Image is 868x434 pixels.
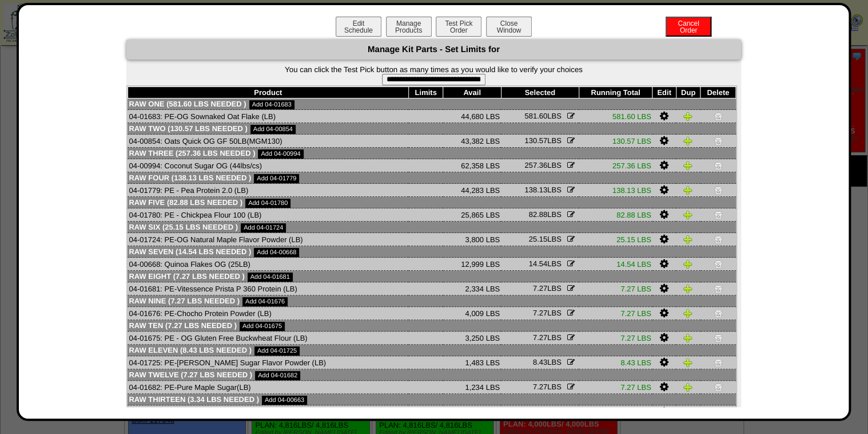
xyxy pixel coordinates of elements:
td: 44,283 LBS [443,184,501,197]
img: Duplicate Item [683,136,692,145]
td: 04-01724: PE-OG Natural Maple Flavor Powder (LB) [128,233,408,246]
span: LBS [533,309,562,317]
img: Delete Item [714,333,723,342]
td: 1,234 LBS [443,381,501,394]
a: CloseWindow [485,26,533,34]
td: 7,603 LBS [443,405,501,419]
img: Delete Item [714,309,723,318]
span: LBS [524,161,561,169]
img: Duplicate Item [683,407,692,416]
a: Add 04-00663 [262,396,307,405]
button: CloseWindow [486,17,532,37]
img: Delete Item [714,161,723,170]
span: LBS [533,382,562,391]
span: LBS [529,235,562,243]
button: CancelOrder [666,17,711,37]
span: 138.13 [524,186,547,194]
img: Delete Item [714,259,723,269]
td: 12,999 LBS [443,258,501,271]
a: Add 04-01780 [245,199,290,208]
td: 3,250 LBS [443,332,501,345]
td: 7.27 LBS [579,332,652,345]
th: Edit [652,87,676,98]
th: Running Total [579,87,652,98]
img: Duplicate Item [683,333,692,342]
td: Raw Ten (7.27 LBS needed ) [128,320,735,332]
td: Raw Seven (14.54 LBS needed ) [128,246,735,258]
td: Raw Twelve (7.27 LBS needed ) [128,369,735,381]
th: Limits [408,87,443,98]
a: Add 04-01683 [249,100,294,109]
td: Raw Three (257.36 LBS needed ) [128,148,735,159]
span: 7.27 [533,333,547,342]
td: Raw Two (130.57 LBS needed ) [128,123,735,135]
div: Manage Kit Parts - Set Limits for [126,40,741,60]
td: 04-00663: Fine Sea Salt 16142154 (LB)([PERSON_NAME]) [128,405,408,419]
td: 04-00668: Quinoa Flakes OG (25LB) [128,258,408,271]
td: 257.36 LBS [579,159,652,172]
img: Duplicate Item [683,259,692,269]
td: 7.27 LBS [579,381,652,394]
img: Delete Item [714,407,723,416]
td: Raw One (581.60 LBS needed ) [128,98,735,110]
img: Duplicate Item [683,284,692,293]
td: 2,334 LBS [443,282,501,295]
span: LBS [533,284,562,293]
span: LBS [529,210,562,219]
td: 04-01725: PE-[PERSON_NAME] Sugar Flavor Powder (LB) [128,356,408,369]
td: 04-00854: Oats Quick OG GF 50LB(MGM130) [128,135,408,148]
td: 3,800 LBS [443,233,501,246]
td: 43,382 LBS [443,135,501,148]
td: 4,009 LBS [443,307,501,320]
img: Duplicate Item [683,235,692,244]
img: Delete Item [714,284,723,293]
span: LBS [533,333,562,342]
td: 581.60 LBS [579,110,652,123]
a: Add 04-01675 [240,322,285,331]
span: 25.15 [529,235,548,243]
button: ManageProducts [386,17,432,37]
td: 04-01779: PE - Pea Protein 2.0 (LB) [128,184,408,197]
a: Add 04-00994 [258,149,303,159]
td: 7.27 LBS [579,282,652,295]
td: 25,865 LBS [443,208,501,222]
td: Raw Thirteen (3.34 LBS needed ) [128,394,735,405]
img: Delete Item [714,382,723,392]
span: 581.60 [524,112,547,120]
td: 7.27 LBS [579,307,652,320]
td: 8.43 LBS [579,356,652,369]
img: Duplicate Item [683,309,692,318]
th: Dup [676,87,700,98]
td: Raw Eight (7.27 LBS needed ) [128,271,735,282]
td: Raw Six (25.15 LBS needed ) [128,222,735,233]
span: LBS [524,186,561,194]
td: 62,358 LBS [443,159,501,172]
span: 130.57 [524,136,547,145]
img: Duplicate Item [683,112,692,121]
span: 8.43 [533,358,547,366]
span: 14.54 [529,259,548,268]
img: Duplicate Item [683,186,692,195]
span: LBS [524,112,561,120]
td: Raw Eleven (8.43 LBS needed ) [128,345,735,356]
th: Avail [443,87,501,98]
th: Selected [501,87,579,98]
button: Test PickOrder [436,17,481,37]
img: Delete Item [714,186,723,195]
td: Raw Four (138.13 LBS needed ) [128,172,735,184]
img: Duplicate Item [683,210,692,219]
td: 3.34 LBS [579,405,652,419]
td: 130.57 LBS [579,135,652,148]
a: Add 04-01724 [241,223,286,232]
img: Delete Item [714,112,723,121]
a: Add 04-01682 [255,371,300,380]
span: 257.36 [524,161,547,169]
td: 04-00994: Coconut Sugar OG (44lbs/cs) [128,159,408,172]
span: 7.27 [533,382,547,391]
td: Raw Nine (7.27 LBS needed ) [128,295,735,307]
a: Add 04-00854 [250,125,296,134]
a: Add 04-01779 [254,174,299,183]
span: LBS [529,259,562,268]
a: Add 04-00668 [254,248,299,257]
td: 04-01682: PE-Pure Maple Sugar(LB) [128,381,408,394]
